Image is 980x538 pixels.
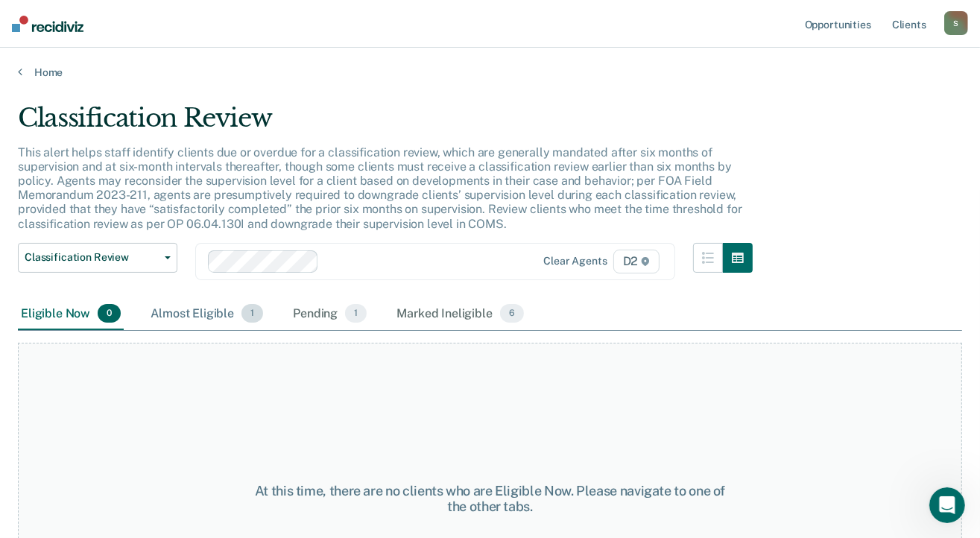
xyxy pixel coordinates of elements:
div: Clear agents [543,255,607,268]
span: 1 [345,304,367,323]
div: Marked Ineligible6 [393,298,527,331]
span: 6 [500,304,524,323]
div: Almost Eligible1 [148,298,266,331]
div: Pending1 [290,298,370,331]
div: Classification Review [18,103,753,145]
p: This alert helps staff identify clients due or overdue for a classification review, which are gen... [18,145,742,231]
a: Home [18,66,962,79]
button: S [944,11,968,35]
div: At this time, there are no clients who are Eligible Now. Please navigate to one of the other tabs. [254,483,726,515]
button: Classification Review [18,243,177,273]
div: Eligible Now0 [18,298,124,331]
iframe: Intercom live chat [929,487,965,523]
span: D2 [613,250,660,273]
span: Classification Review [25,251,159,264]
span: 1 [241,304,263,323]
img: Recidiviz [12,16,83,32]
span: 0 [98,304,121,323]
